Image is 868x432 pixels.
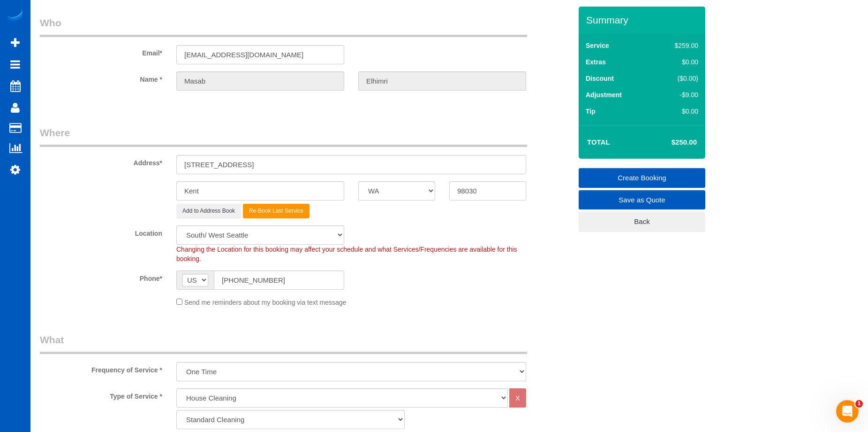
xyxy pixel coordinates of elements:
span: 1 [855,400,863,408]
a: Back [579,212,705,231]
button: Re-Book Last Service [243,204,309,218]
h3: Summary [586,15,701,25]
span: Send me reminders about my booking via text message [184,299,347,306]
label: Type of Service * [33,388,169,401]
label: Discount [586,74,614,83]
label: Adjustment [586,90,622,100]
label: Extras [586,57,606,67]
legend: What [40,333,527,354]
input: Email* [176,45,344,64]
input: Last Name* [358,71,526,91]
span: Changing the Location for this booking may affect your schedule and what Services/Frequencies are... [176,246,517,262]
iframe: Intercom live chat [836,400,859,423]
input: First Name* [176,71,344,91]
div: $259.00 [655,41,698,50]
div: -$9.00 [655,90,698,100]
h4: $250.00 [643,139,697,147]
label: Tip [586,107,596,116]
label: Service [586,41,609,50]
label: Phone* [33,270,169,283]
label: Frequency of Service * [33,362,169,375]
input: City* [176,181,344,201]
label: Address* [33,155,169,168]
div: $0.00 [655,107,698,116]
legend: Who [40,16,527,37]
legend: Where [40,126,527,147]
img: Automaid Logo [6,9,24,23]
label: Email* [33,45,169,58]
div: $0.00 [655,57,698,67]
a: Create Booking [579,168,705,188]
input: Zip Code* [449,181,526,201]
strong: Total [587,138,610,146]
a: Save as Quote [579,190,705,210]
div: ($0.00) [655,74,698,83]
label: Name * [33,71,169,84]
label: Location [33,225,169,238]
input: Phone* [214,270,344,290]
button: Add to Address Book [176,204,241,218]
